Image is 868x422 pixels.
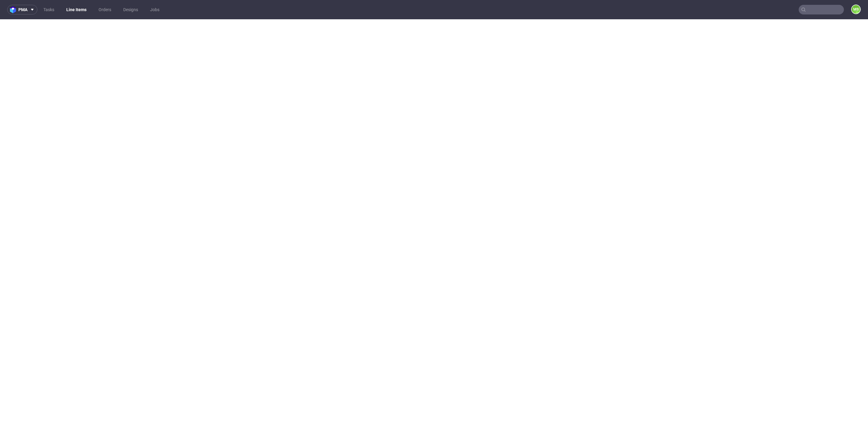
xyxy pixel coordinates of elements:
a: Jobs [146,5,163,14]
a: Orders [95,5,115,14]
a: Designs [120,5,142,14]
a: Line Items [63,5,90,14]
button: pma [7,5,37,14]
a: Tasks [40,5,58,14]
img: logo [10,6,18,13]
span: pma [18,8,27,12]
figcaption: MS [852,5,860,14]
